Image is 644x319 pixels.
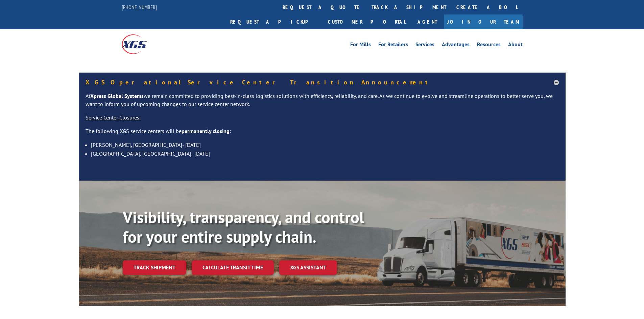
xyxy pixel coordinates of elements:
p: The following XGS service centers will be : [86,127,559,141]
u: Service Center Closures: [86,114,141,121]
a: Join Our Team [444,15,523,29]
strong: permanently closing [182,128,230,134]
a: Request a pickup [225,15,323,29]
strong: Xpress Global Systems [90,92,144,99]
a: [PHONE_NUMBER] [122,4,157,10]
a: For Retailers [378,42,408,49]
a: Services [415,42,434,49]
p: At we remain committed to providing best-in-class logistics solutions with efficiency, reliabilit... [86,92,559,114]
a: Track shipment [123,260,186,274]
a: About [508,42,523,49]
li: [GEOGRAPHIC_DATA], [GEOGRAPHIC_DATA]- [DATE] [91,149,559,158]
a: Agent [411,15,444,29]
a: Calculate transit time [192,260,274,275]
b: Visibility, transparency, and control for your entire supply chain. [123,207,364,247]
li: [PERSON_NAME], [GEOGRAPHIC_DATA]- [DATE] [91,140,559,149]
a: Advantages [442,42,470,49]
a: XGS ASSISTANT [279,260,337,275]
a: Customer Portal [323,15,411,29]
a: For Mills [350,42,371,49]
h5: XGS Operational Service Center Transition Announcement [86,79,559,85]
a: Resources [477,42,501,49]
